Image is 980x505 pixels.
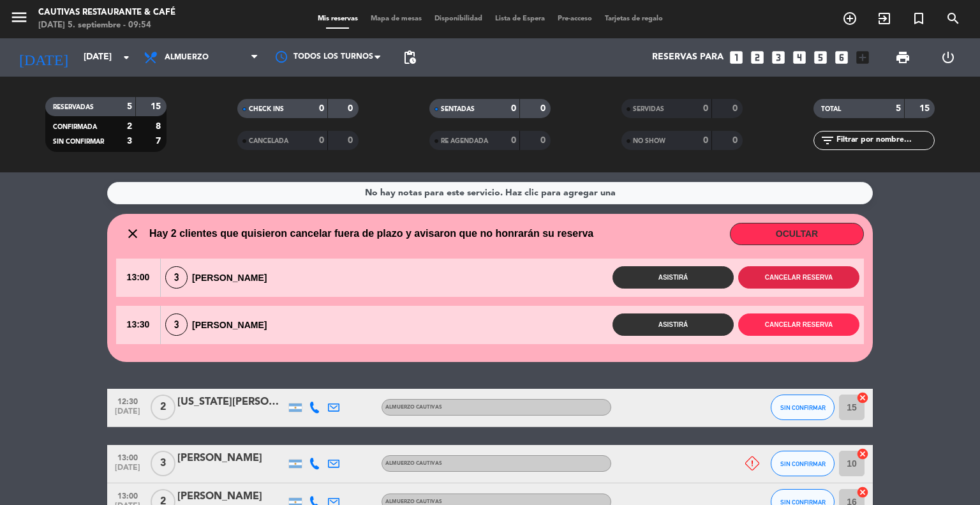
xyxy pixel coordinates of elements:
i: cancel [856,391,869,404]
i: add_box [854,49,871,66]
span: SERVIDAS [633,106,664,112]
i: add_circle_outline [842,11,857,26]
i: looks_4 [791,49,808,66]
strong: 0 [319,104,324,113]
i: looks_6 [833,49,850,66]
strong: 3 [127,137,132,146]
button: OCULTAR [730,223,864,245]
strong: 0 [732,136,740,145]
span: Mapa de mesas [364,15,428,22]
i: turned_in_not [911,11,926,26]
span: 12:30 [112,393,144,408]
div: [PERSON_NAME] [177,488,286,505]
span: 13:00 [112,488,144,502]
div: [PERSON_NAME] [177,450,286,467]
i: power_settings_new [940,50,956,65]
strong: 0 [511,136,516,145]
div: LOG OUT [925,38,970,77]
strong: 2 [127,122,132,131]
span: 13:00 [116,259,160,297]
i: filter_list [820,133,835,148]
span: 3 [165,313,188,336]
span: CONFIRMADA [53,124,97,130]
span: CHECK INS [249,106,284,112]
input: Filtrar por nombre... [835,133,934,147]
span: 13:00 [112,449,144,464]
div: No hay notas para este servicio. Haz clic para agregar una [365,186,616,200]
span: 2 [151,395,175,420]
div: [DATE] 5. septiembre - 09:54 [38,19,175,32]
span: Disponibilidad [428,15,489,22]
span: Almuerzo Cautivas [385,405,442,410]
i: arrow_drop_down [119,50,134,65]
span: Almuerzo [165,53,209,62]
i: looks_two [749,49,766,66]
span: 3 [151,451,175,476]
span: Pre-acceso [551,15,598,22]
span: print [895,50,910,65]
span: Hay 2 clientes que quisieron cancelar fuera de plazo y avisaron que no honrarán su reserva [149,225,593,242]
strong: 0 [348,136,355,145]
i: menu [10,8,29,27]
strong: 15 [151,102,163,111]
span: NO SHOW [633,138,665,144]
strong: 0 [540,136,548,145]
strong: 0 [540,104,548,113]
button: SIN CONFIRMAR [771,451,835,476]
strong: 8 [156,122,163,131]
div: [US_STATE][PERSON_NAME] [177,394,286,411]
span: SIN CONFIRMAR [780,404,826,411]
span: TOTAL [821,106,841,112]
strong: 0 [319,136,324,145]
span: Reservas para [652,52,724,63]
span: pending_actions [402,50,417,65]
span: [DATE] [112,464,144,478]
strong: 0 [348,104,355,113]
span: 13:30 [116,306,160,344]
button: Cancelar reserva [738,266,859,289]
span: Almuerzo Cautivas [385,499,442,504]
span: 3 [165,266,188,289]
span: SIN CONFIRMAR [53,139,104,145]
button: menu [10,8,29,31]
i: looks_3 [770,49,787,66]
strong: 7 [156,137,163,146]
span: Tarjetas de regalo [598,15,669,22]
span: Almuerzo Cautivas [385,461,442,466]
span: RE AGENDADA [441,138,488,144]
strong: 0 [511,104,516,113]
span: SIN CONFIRMAR [780,460,826,467]
span: Lista de Espera [489,15,551,22]
span: RESERVADAS [53,104,94,110]
span: [DATE] [112,407,144,422]
strong: 0 [732,104,740,113]
button: Asistirá [612,266,734,289]
span: SENTADAS [441,106,475,112]
div: Cautivas Restaurante & Café [38,6,175,19]
i: cancel [856,486,869,499]
div: [PERSON_NAME] [161,266,278,289]
i: [DATE] [10,43,77,72]
span: Mis reservas [311,15,364,22]
strong: 15 [919,104,932,113]
div: [PERSON_NAME] [161,313,278,336]
strong: 5 [127,102,132,111]
i: close [125,226,140,241]
i: cancel [856,448,869,460]
strong: 5 [896,104,901,113]
strong: 0 [703,104,708,113]
i: exit_to_app [877,11,892,26]
i: search [946,11,961,26]
i: looks_5 [812,49,829,66]
button: Asistirá [612,313,734,336]
strong: 0 [703,136,708,145]
i: looks_one [728,49,745,66]
button: Cancelar reserva [738,313,859,336]
span: CANCELADA [249,138,288,144]
button: SIN CONFIRMAR [771,395,835,420]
